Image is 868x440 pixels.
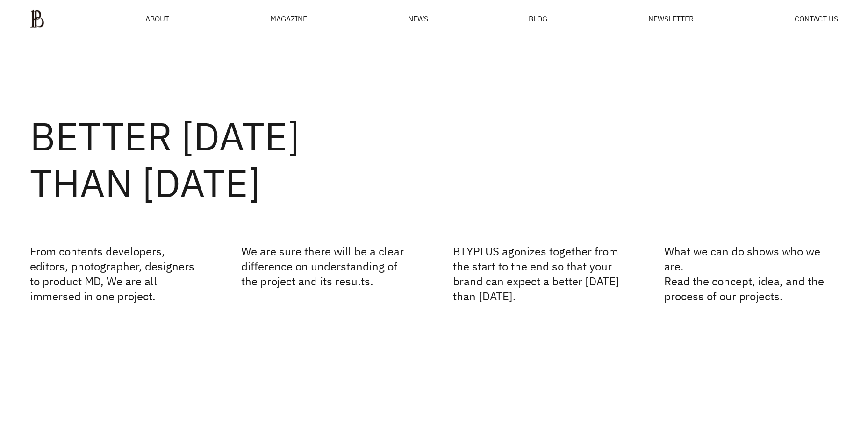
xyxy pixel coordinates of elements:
[30,9,44,28] img: ba379d5522eb3.png
[453,244,627,304] p: BTYPLUS agonizes together from the start to the end so that your brand can expect a better [DATE]...
[30,244,204,304] p: From contents developers, editors, photographer, designers to product MD, We are all immersed in ...
[408,15,428,22] a: NEWS
[795,15,838,22] a: CONTACT US
[145,15,169,22] a: ABOUT
[664,244,838,304] p: What we can do shows who we are. Read the concept, idea, and the process of our projects.
[241,244,415,304] p: We are sure there will be a clear difference on understanding of the project and its results.
[529,15,547,22] a: BLOG
[270,15,307,22] div: MAGAZINE
[30,113,838,206] h2: BETTER [DATE] THAN [DATE]
[648,15,694,22] a: NEWSLETTER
